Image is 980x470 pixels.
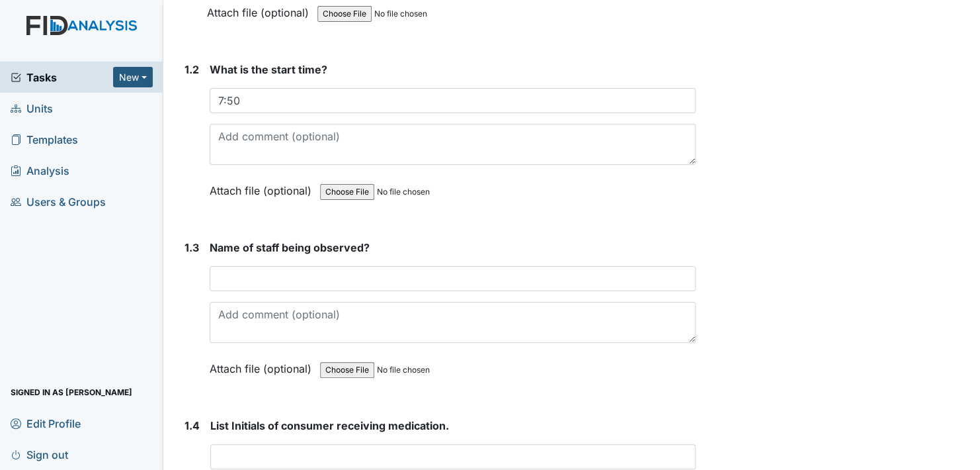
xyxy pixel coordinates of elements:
button: New [113,67,153,87]
span: What is the start time? [210,63,327,76]
label: 1.2 [184,62,199,77]
label: Attach file (optional) [210,353,317,377]
span: Edit Profile [11,413,81,434]
span: Sign out [11,444,68,465]
span: Templates [11,129,78,150]
span: List Initials of consumer receiving medication. [210,419,449,432]
label: 1.3 [184,240,199,256]
span: Units [11,98,53,118]
span: Analysis [11,160,69,181]
span: Signed in as [PERSON_NAME] [11,382,132,402]
a: Tasks [11,70,113,85]
label: 1.4 [184,418,200,434]
span: Users & Groups [11,191,106,212]
span: Name of staff being observed? [210,241,370,254]
label: Attach file (optional) [210,175,317,199]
